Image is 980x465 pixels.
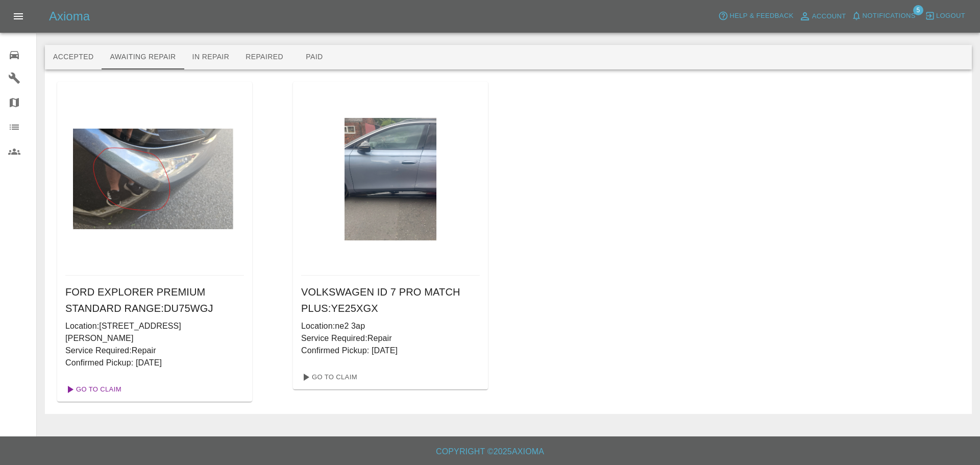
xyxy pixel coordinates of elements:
span: 5 [913,5,923,15]
span: Notifications [863,10,916,22]
button: Awaiting Repair [102,45,184,69]
button: Help & Feedback [716,8,796,24]
h6: Copyright © 2025 Axioma [8,445,972,459]
p: Service Required: Repair [301,332,480,345]
button: Accepted [45,45,102,69]
a: Go To Claim [61,381,124,398]
a: Account [796,8,849,25]
p: Confirmed Pickup: [DATE] [65,357,244,369]
h5: Axioma [49,8,90,25]
p: Service Required: Repair [65,345,244,357]
button: Notifications [849,8,918,24]
button: Repaired [237,45,291,69]
span: Help & Feedback [729,10,793,22]
h6: VOLKSWAGEN ID 7 PRO MATCH PLUS : YE25XGX [301,284,480,316]
button: Paid [291,45,337,69]
button: Logout [922,8,968,24]
span: Logout [936,10,965,22]
p: Location: [STREET_ADDRESS][PERSON_NAME] [65,320,244,345]
span: Account [812,11,846,22]
p: Location: ne2 3ap [301,320,480,332]
h6: FORD EXPLORER PREMIUM STANDARD RANGE : DU75WGJ [65,284,244,316]
p: Confirmed Pickup: [DATE] [301,345,480,357]
a: Go To Claim [297,369,360,385]
button: Open drawer [6,4,31,29]
button: In Repair [184,45,238,69]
